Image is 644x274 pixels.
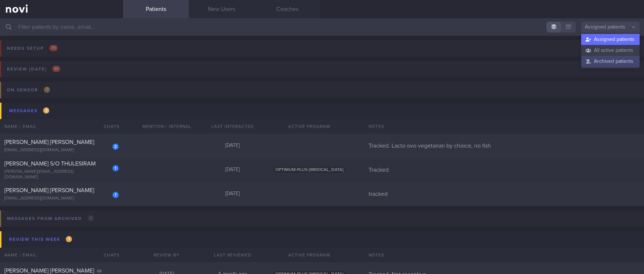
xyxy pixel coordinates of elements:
[4,148,119,153] div: [EMAIL_ADDRESS][DOMAIN_NAME]
[266,248,353,262] div: Active Program
[581,22,640,33] button: Assigned patients
[200,248,266,262] div: Last Reviewed
[113,165,119,171] div: 1
[134,248,200,262] div: Review By
[4,139,94,145] span: [PERSON_NAME] [PERSON_NAME]
[4,161,96,167] span: [PERSON_NAME] S/O THULESIRAM
[581,45,640,56] button: All active patients
[364,142,644,149] div: Tracked. Lacto ovo vegetarian by choice, no fish
[4,169,119,180] div: [PERSON_NAME][EMAIL_ADDRESS][DOMAIN_NAME]
[5,214,96,224] div: Messages from Archived
[581,34,640,45] button: Assigned patients
[364,119,644,134] div: Notes
[5,64,62,74] div: Review [DATE]
[44,87,50,93] span: 7
[200,142,266,149] div: [DATE]
[134,119,200,134] div: Mention / Internal
[4,268,94,274] span: [PERSON_NAME] [PERSON_NAME]
[7,106,51,116] div: Messages
[94,248,123,262] div: Chats
[43,107,49,114] span: 3
[94,119,123,134] div: Chats
[113,192,119,198] div: 1
[200,191,266,197] div: [DATE]
[4,196,119,201] div: [EMAIL_ADDRESS][DOMAIN_NAME]
[5,43,60,53] div: Needs setup
[66,236,72,242] span: 1
[49,45,58,51] span: 79
[4,187,94,193] span: [PERSON_NAME] [PERSON_NAME]
[5,85,52,95] div: On sensor
[200,119,266,134] div: Last Interacted
[266,119,353,134] div: Active Program
[113,144,119,150] div: 2
[581,56,640,67] button: Archived patients
[52,66,60,72] span: 44
[88,215,94,221] span: 0
[200,167,266,173] div: [DATE]
[364,190,644,198] div: tracked
[364,248,644,262] div: Notes
[364,166,644,174] div: Tracked
[7,235,74,244] div: Review this week
[274,167,345,173] span: OPTIMUM-PLUS-[MEDICAL_DATA]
